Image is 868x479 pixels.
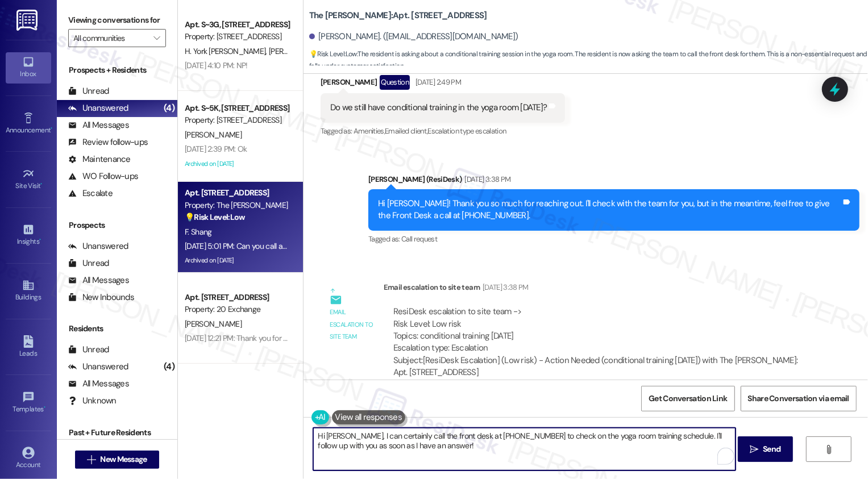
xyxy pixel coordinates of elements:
[393,355,802,379] div: Subject: [ResiDesk Escalation] (Low risk) - Action Needed (conditional training [DATE]) with The ...
[68,240,128,252] div: Unanswered
[57,427,177,439] div: Past + Future Residents
[68,136,148,148] div: Review follow-ups
[185,303,290,315] div: Property: 20 Exchange
[185,144,247,154] div: [DATE] 2:39 PM: Ok
[68,378,129,390] div: All Messages
[153,34,160,43] i: 
[462,173,511,185] div: [DATE] 3:38 PM
[185,19,290,31] div: Apt. S~3G, [STREET_ADDRESS]
[6,443,51,474] a: Account
[413,76,461,88] div: [DATE] 2:49 PM
[378,198,841,222] div: Hi [PERSON_NAME]! Thank you so much for reaching out. I'll check with the team for you, but in th...
[68,257,109,269] div: Unread
[68,102,128,114] div: Unanswered
[184,253,291,268] div: Archived on [DATE]
[39,236,41,244] span: •
[6,220,51,251] a: Insights •
[161,358,177,376] div: (4)
[368,173,859,189] div: [PERSON_NAME] (ResiDesk)
[380,75,410,89] div: Question
[824,445,833,454] i: 
[185,241,308,251] div: [DATE] 5:01 PM: Can you call and ask?
[75,451,159,469] button: New Message
[68,274,129,286] div: All Messages
[428,126,506,136] span: Escalation type escalation
[57,323,177,335] div: Residents
[185,60,248,70] div: [DATE] 4:10 PM: NP!
[313,428,736,470] textarea: To enrich screen reader interactions, please activate Accessibility in Grammarly extension settings
[384,281,812,297] div: Email escalation to site team
[741,386,857,411] button: Share Conversation via email
[309,10,487,22] b: The [PERSON_NAME]: Apt. [STREET_ADDRESS]
[185,187,290,199] div: Apt. [STREET_ADDRESS]
[6,276,51,306] a: Buildings
[100,453,147,465] span: New Message
[321,123,566,139] div: Tagged as:
[51,124,52,132] span: •
[738,436,793,462] button: Send
[354,126,385,136] span: Amenities ,
[68,85,109,97] div: Unread
[649,393,727,405] span: Get Conversation Link
[480,281,529,293] div: [DATE] 3:38 PM
[750,445,758,454] i: 
[185,212,245,222] strong: 💡 Risk Level: Low
[185,46,269,56] span: H. York [PERSON_NAME]
[68,395,117,407] div: Unknown
[44,403,45,411] span: •
[309,49,357,59] strong: 💡 Risk Level: Low
[269,46,329,56] span: [PERSON_NAME]
[16,10,40,31] img: ResiDesk Logo
[6,52,51,83] a: Inbox
[57,64,177,76] div: Prospects + Residents
[185,102,290,114] div: Apt. S~5K, [STREET_ADDRESS]
[368,231,859,247] div: Tagged as:
[309,48,868,73] span: : The resident is asking about a conditional training session in the yoga room. The resident is n...
[185,227,211,237] span: F. Shang
[393,306,802,355] div: ResiDesk escalation to site team -> Risk Level: Low risk Topics: conditional training [DATE] Esca...
[68,11,166,29] label: Viewing conversations for
[185,31,290,43] div: Property: [STREET_ADDRESS]
[73,29,148,47] input: All communities
[6,164,51,195] a: Site Visit •
[68,291,134,303] div: New Inbounds
[185,199,290,211] div: Property: The [PERSON_NAME]
[68,119,129,131] div: All Messages
[184,157,291,171] div: Archived on [DATE]
[41,180,43,188] span: •
[641,386,734,411] button: Get Conversation Link
[185,333,694,343] div: [DATE] 12:21 PM: Thank you for contacting our leasing department. A leasing partner will be in to...
[185,114,290,126] div: Property: [STREET_ADDRESS]
[385,126,427,136] span: Emailed client ,
[6,388,51,418] a: Templates •
[330,306,374,343] div: Email escalation to site team
[87,455,95,464] i: 
[763,443,780,455] span: Send
[748,393,849,405] span: Share Conversation via email
[68,170,138,182] div: WO Follow-ups
[330,102,547,114] div: Do we still have conditional training in the yoga room [DATE]?
[68,344,109,356] div: Unread
[321,75,566,93] div: [PERSON_NAME]
[68,188,113,199] div: Escalate
[309,31,518,43] div: [PERSON_NAME]. ([EMAIL_ADDRESS][DOMAIN_NAME])
[185,291,290,303] div: Apt. [STREET_ADDRESS]
[185,319,242,329] span: [PERSON_NAME]
[401,234,437,244] span: Call request
[57,219,177,231] div: Prospects
[161,99,177,117] div: (4)
[68,361,128,373] div: Unanswered
[68,153,131,165] div: Maintenance
[185,130,242,140] span: [PERSON_NAME]
[6,332,51,363] a: Leads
